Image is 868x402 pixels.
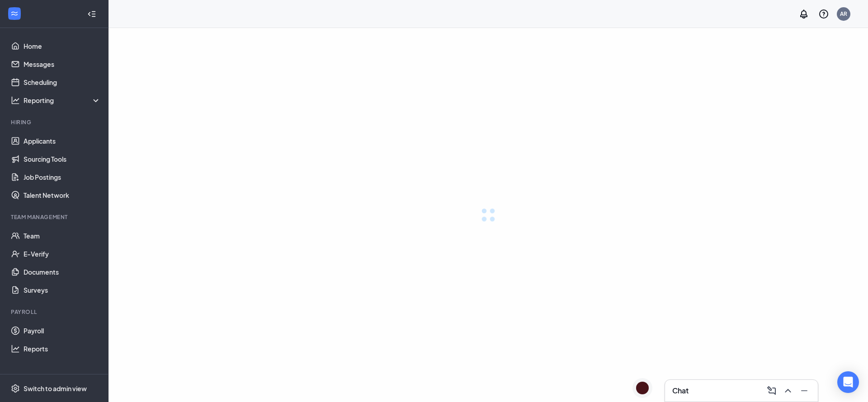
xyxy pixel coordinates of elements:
a: Payroll [24,322,101,340]
button: Minimize [796,383,811,398]
a: Sourcing Tools [24,150,101,168]
svg: Collapse [87,9,96,19]
div: AR [840,10,847,18]
a: Home [24,37,101,55]
a: Messages [24,55,101,73]
a: Team [24,227,101,245]
a: Reports [24,340,101,358]
a: Documents [24,263,101,281]
button: ChevronUp [780,383,794,398]
div: Reporting [24,96,101,105]
div: Switch to admin view [24,384,87,393]
svg: Analysis [11,96,20,105]
svg: ChevronUp [783,385,793,396]
a: Talent Network [24,186,101,204]
div: Hiring [11,118,99,126]
a: Scheduling [24,73,101,91]
a: E-Verify [24,245,101,263]
a: Job Postings [24,168,101,186]
svg: WorkstreamLogo [10,9,19,18]
div: Payroll [11,308,99,316]
svg: ComposeMessage [766,385,777,396]
svg: Settings [11,384,20,393]
a: Applicants [24,132,101,150]
svg: Minimize [799,385,810,396]
div: Team Management [11,213,99,221]
svg: QuestionInfo [818,9,829,19]
a: Surveys [24,281,101,299]
div: Open Intercom Messenger [837,371,859,393]
h3: Chat [672,386,689,396]
button: ComposeMessage [764,383,778,398]
svg: Notifications [798,9,809,19]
